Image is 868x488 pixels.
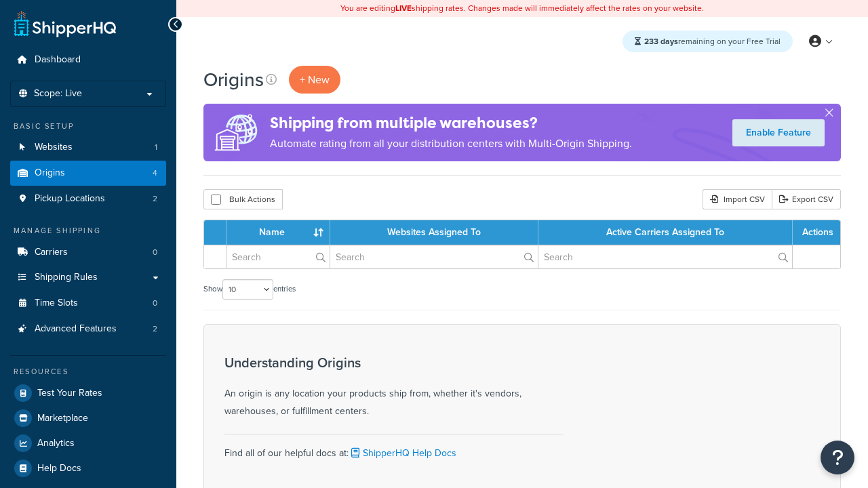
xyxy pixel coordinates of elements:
[226,220,330,245] th: Name
[300,72,330,87] span: + New
[10,161,166,186] li: Origins
[224,355,564,370] h3: Understanding Origins
[35,323,117,335] span: Advanced Features
[10,406,166,430] a: Marketplace
[35,247,68,258] span: Carriers
[10,317,166,342] a: Advanced Features 2
[821,441,854,474] button: Open Resource Center
[10,291,166,316] li: Time Slots
[153,167,157,179] span: 4
[10,291,166,316] a: Time Slots 0
[10,186,166,211] a: Pickup Locations 2
[153,298,157,309] span: 0
[37,413,88,424] span: Marketplace
[330,245,538,268] input: Search
[10,225,166,237] div: Manage Shipping
[623,30,793,52] div: remaining on your Free Trial
[203,104,270,161] img: ad-origins-multi-dfa493678c5a35abed25fd24b4b8a3fa3505936ce257c16c00bdefe2f3200be3.png
[349,446,456,460] a: ShipperHQ Help Docs
[10,161,166,186] a: Origins 4
[10,240,166,265] a: Carriers 0
[35,167,65,179] span: Origins
[222,279,273,300] select: Showentries
[289,66,340,94] a: + New
[35,142,73,153] span: Websites
[14,10,116,37] a: ShipperHQ Home
[224,434,564,462] div: Find all of our helpful docs at:
[10,431,166,455] a: Analytics
[35,193,105,205] span: Pickup Locations
[270,112,632,134] h4: Shipping from multiple warehouses?
[226,245,330,268] input: Search
[155,142,157,153] span: 1
[37,463,81,474] span: Help Docs
[34,88,82,100] span: Scope: Live
[793,220,840,245] th: Actions
[203,279,296,300] label: Show entries
[732,119,825,146] a: Enable Feature
[10,135,166,160] li: Websites
[224,355,564,420] div: An origin is any location your products ship from, whether it's vendors, warehouses, or fulfillme...
[10,121,166,132] div: Basic Setup
[203,189,283,209] button: Bulk Actions
[330,220,538,245] th: Websites Assigned To
[153,193,157,205] span: 2
[10,366,166,378] div: Resources
[10,317,166,342] li: Advanced Features
[10,265,166,290] a: Shipping Rules
[35,54,81,66] span: Dashboard
[153,247,157,258] span: 0
[10,135,166,160] a: Websites 1
[37,388,102,399] span: Test Your Rates
[270,134,632,153] p: Automate rating from all your distribution centers with Multi-Origin Shipping.
[772,189,841,209] a: Export CSV
[153,323,157,335] span: 2
[35,272,98,283] span: Shipping Rules
[35,298,78,309] span: Time Slots
[203,66,264,93] h1: Origins
[395,2,412,14] b: LIVE
[538,220,793,245] th: Active Carriers Assigned To
[10,381,166,405] a: Test Your Rates
[538,245,792,268] input: Search
[10,186,166,211] li: Pickup Locations
[703,189,772,209] div: Import CSV
[10,47,166,73] a: Dashboard
[644,35,678,47] strong: 233 days
[37,438,75,449] span: Analytics
[10,240,166,265] li: Carriers
[10,456,166,481] a: Help Docs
